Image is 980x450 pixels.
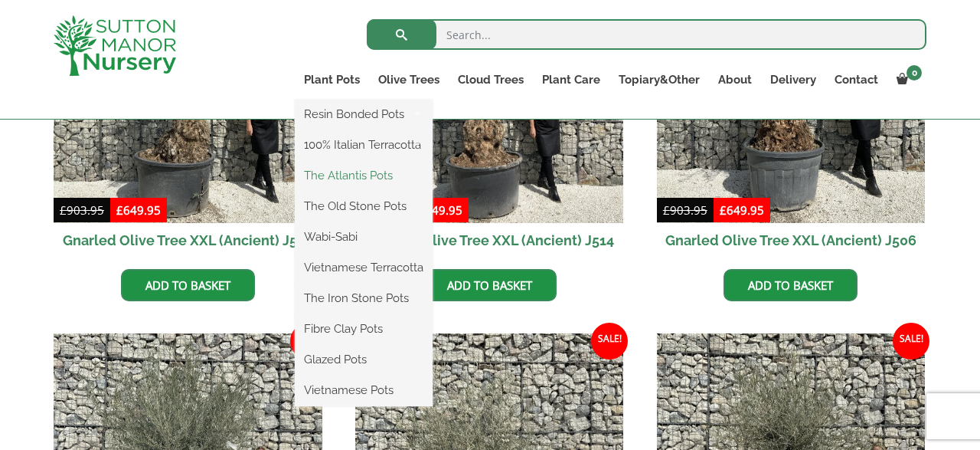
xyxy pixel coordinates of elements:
bdi: 649.95 [418,202,462,218]
span: Sale! [290,323,327,360]
a: 100% Italian Terracotta [295,133,433,156]
span: 0 [906,65,922,80]
a: Plant Pots [295,69,369,90]
bdi: 649.95 [720,202,764,218]
h2: Gnarled Olive Tree XXL (Ancient) J516 [54,223,322,258]
span: Sale! [893,323,929,360]
h2: Gnarled Olive Tree XXL (Ancient) J506 [657,223,926,258]
span: £ [663,202,670,218]
a: The Old Stone Pots [295,195,433,218]
a: About [709,69,761,90]
span: £ [60,202,67,218]
a: Olive Trees [369,69,449,90]
span: £ [116,202,123,218]
a: 0 [887,69,926,90]
span: Sale! [591,323,628,360]
span: £ [720,202,727,218]
a: Topiary&Other [609,69,709,90]
a: Vietnamese Terracotta [295,256,433,279]
a: Vietnamese Pots [295,379,433,402]
a: Plant Care [533,69,609,90]
a: Fibre Clay Pots [295,317,433,340]
a: Cloud Trees [449,69,533,90]
a: Add to basket: “Gnarled Olive Tree XXL (Ancient) J506” [724,269,857,301]
bdi: 649.95 [116,202,161,218]
bdi: 903.95 [663,202,707,218]
a: Add to basket: “Gnarled Olive Tree XXL (Ancient) J516” [121,269,255,301]
a: Glazed Pots [295,348,433,371]
a: Add to basket: “Gnarled Olive Tree XXL (Ancient) J514” [423,269,557,301]
img: logo [54,15,176,76]
a: Contact [825,69,887,90]
a: Wabi-Sabi [295,225,433,248]
input: Search... [367,19,926,50]
bdi: 903.95 [60,202,104,218]
a: The Atlantis Pots [295,164,433,187]
h2: Gnarled Olive Tree XXL (Ancient) J514 [355,223,624,258]
a: Delivery [761,69,825,90]
a: The Iron Stone Pots [295,287,433,310]
a: Resin Bonded Pots [295,103,433,126]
